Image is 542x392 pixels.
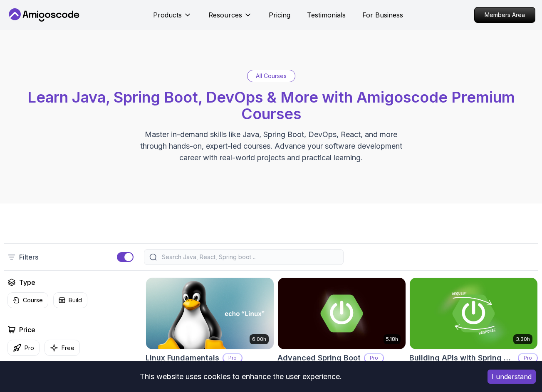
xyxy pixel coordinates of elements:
p: Course [23,296,43,304]
p: Pro [365,354,383,362]
a: Testimonials [307,10,346,20]
p: Resources [208,10,242,20]
img: Linux Fundamentals card [146,278,274,349]
p: All Courses [256,72,287,80]
button: Build [53,292,87,308]
img: Advanced Spring Boot card [278,278,406,349]
p: Free [62,344,74,352]
span: Learn Java, Spring Boot, DevOps & More with Amigoscode Premium Courses [27,88,515,123]
button: Resources [208,10,252,27]
p: Build [69,296,82,304]
a: Building APIs with Spring Boot card3.30hBuilding APIs with Spring BootProLearn to build robust, s... [409,277,538,391]
a: Advanced Spring Boot card5.18hAdvanced Spring BootProDive deep into Spring Boot with our advanced... [277,277,406,391]
button: Products [153,10,192,27]
a: Members Area [474,7,535,23]
p: Filters [19,252,38,262]
h2: Building APIs with Spring Boot [409,352,515,364]
input: Search Java, React, Spring boot ... [160,253,338,261]
p: Pro [519,354,537,362]
a: Pricing [269,10,290,20]
h2: Type [19,277,35,287]
p: 3.30h [516,336,530,343]
p: Members Area [475,7,535,22]
button: Course [7,292,48,308]
button: Pro [7,340,40,356]
a: Linux Fundamentals card6.00hLinux FundamentalsProLearn the fundamentals of Linux and how to use t... [146,277,274,383]
a: For Business [362,10,403,20]
h2: Price [19,325,35,335]
h2: Linux Fundamentals [146,352,219,364]
p: 5.18h [386,336,398,343]
button: Free [45,340,80,356]
p: Master in-demand skills like Java, Spring Boot, DevOps, React, and more through hands-on, expert-... [131,129,411,164]
div: This website uses cookies to enhance the user experience. [6,367,475,386]
p: Pro [25,344,34,352]
img: Building APIs with Spring Boot card [410,278,537,349]
button: Accept cookies [488,370,536,384]
p: 6.00h [252,336,266,343]
p: Products [153,10,182,20]
h2: Advanced Spring Boot [277,352,361,364]
p: Pro [223,354,242,362]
